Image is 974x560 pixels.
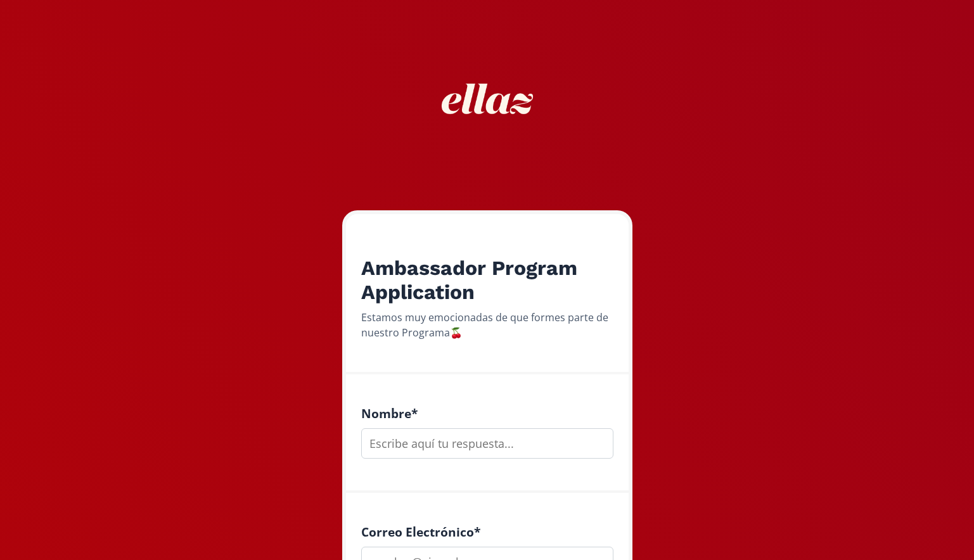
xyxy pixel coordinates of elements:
[361,406,613,421] h4: Nombre *
[430,42,544,156] img: nKmKAABZpYV7
[361,310,613,340] div: Estamos muy emocionadas de que formes parte de nuestro Programa🍒
[361,525,613,539] h4: Correo Electrónico *
[361,256,613,305] h2: Ambassador Program Application
[361,428,613,459] input: Escribe aquí tu respuesta...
